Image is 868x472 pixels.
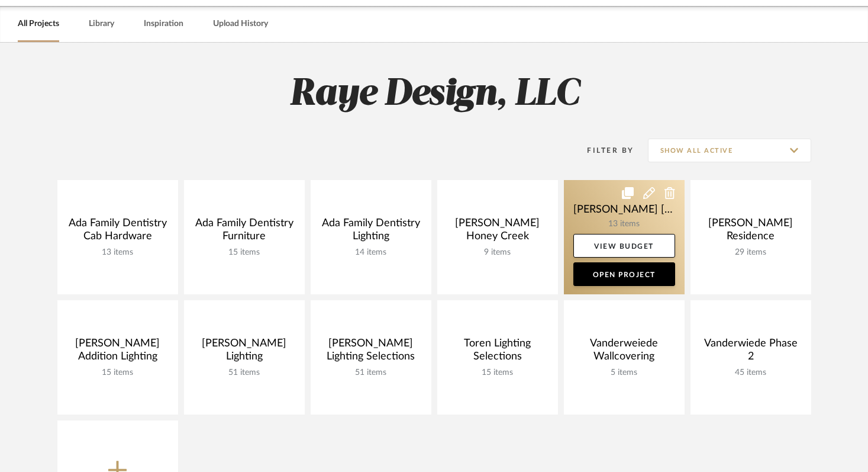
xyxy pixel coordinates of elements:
[193,248,295,258] div: 15 items
[213,16,268,32] a: Upload History
[67,337,169,368] div: [PERSON_NAME] Addition Lighting
[8,72,860,117] h2: Raye Design, LLC
[573,262,675,286] a: Open Project
[447,248,548,258] div: 9 items
[67,368,169,378] div: 15 items
[700,337,802,368] div: Vanderwiede Phase 2
[700,217,802,248] div: [PERSON_NAME] Residence
[320,217,422,248] div: Ada Family Dentistry Lighting
[700,248,802,258] div: 29 items
[193,337,295,368] div: [PERSON_NAME] Lighting
[320,368,422,378] div: 51 items
[193,217,295,248] div: Ada Family Dentistry Furniture
[67,248,169,258] div: 13 items
[573,368,675,378] div: 5 items
[447,217,548,248] div: [PERSON_NAME] Honey Creek
[18,16,59,32] a: All Projects
[573,337,675,368] div: Vanderweiede Wallcovering
[700,368,802,378] div: 45 items
[144,16,183,32] a: Inspiration
[447,337,548,368] div: Toren Lighting Selections
[67,217,169,248] div: Ada Family Dentistry Cab Hardware
[89,16,114,32] a: Library
[320,248,422,258] div: 14 items
[193,368,295,378] div: 51 items
[573,234,675,258] a: View Budget
[572,145,634,156] div: Filter By
[447,368,548,378] div: 15 items
[320,337,422,368] div: [PERSON_NAME] Lighting Selections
